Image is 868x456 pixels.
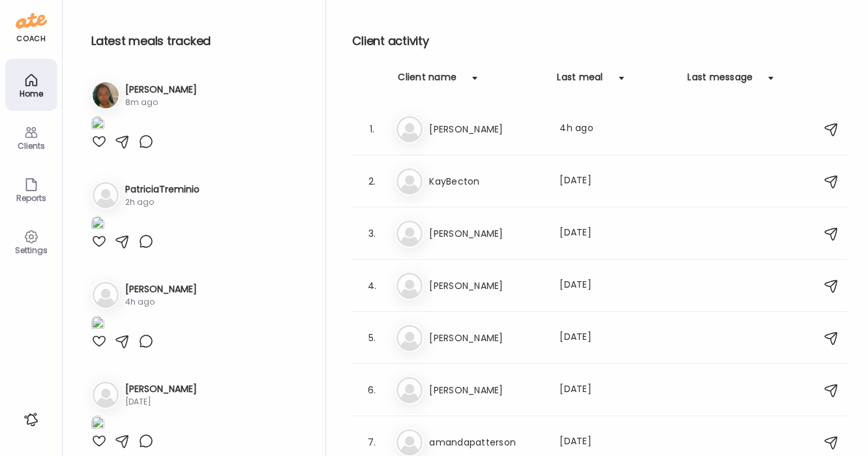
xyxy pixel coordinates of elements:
[429,226,544,241] h3: [PERSON_NAME]
[557,70,603,91] div: Last meal
[397,116,423,142] img: bg-avatar-default.svg
[125,196,200,208] div: 2h ago
[91,31,305,51] h2: Latest meals tracked
[125,282,197,296] h3: [PERSON_NAME]
[397,168,423,194] img: bg-avatar-default.svg
[429,330,544,346] h3: [PERSON_NAME]
[364,121,380,137] div: 1.
[560,434,674,450] div: [DATE]
[364,278,380,294] div: 4.
[125,183,200,196] h3: PatriciaTreminio
[560,174,674,189] div: [DATE]
[8,246,55,254] div: Settings
[560,121,674,137] div: 4h ago
[8,194,55,202] div: Reports
[93,282,119,308] img: bg-avatar-default.svg
[397,273,423,299] img: bg-avatar-default.svg
[364,382,380,398] div: 6.
[364,174,380,189] div: 2.
[429,382,544,398] h3: [PERSON_NAME]
[352,31,847,51] h2: Client activity
[429,174,544,189] h3: KayBecton
[429,434,544,450] h3: amandapatterson
[397,429,423,455] img: bg-avatar-default.svg
[429,278,544,294] h3: [PERSON_NAME]
[125,97,197,108] div: 8m ago
[93,182,119,208] img: bg-avatar-default.svg
[91,116,104,134] img: images%2F86QTMur0XvMFSrQZybch0u5WRsE2%2FJVKVY1LXaYV25iERXqc7%2FNm3DsmWYyRNBasS5AArp_1080
[16,10,47,31] img: ate
[364,434,380,450] div: 7.
[429,121,544,137] h3: [PERSON_NAME]
[125,382,197,396] h3: [PERSON_NAME]
[91,416,104,433] img: images%2FDMGMhvmnxacy9sevsrWS6M675Vn1%2FjpNX4AfG8SKi3Z0covzJ%2F4h8RA5hJcNaNTqe87z4G_1080
[125,296,197,308] div: 4h ago
[398,70,456,91] div: Client name
[364,330,380,346] div: 5.
[125,396,197,408] div: [DATE]
[8,142,55,150] div: Clients
[364,226,380,241] div: 3.
[560,226,674,241] div: [DATE]
[397,377,423,403] img: bg-avatar-default.svg
[397,220,423,247] img: bg-avatar-default.svg
[8,89,55,98] div: Home
[687,70,753,91] div: Last message
[125,83,197,97] h3: [PERSON_NAME]
[93,382,119,408] img: bg-avatar-default.svg
[560,278,674,294] div: [DATE]
[91,216,104,234] img: images%2F8QygtFPpAmTw7D4uqevp7qT9u6n2%2F43I5eplSMKDq1MIyjLSH%2F4GEbwMvMj8PYEtMF5HIt_1080
[93,82,119,108] img: avatars%2F86QTMur0XvMFSrQZybch0u5WRsE2
[397,325,423,351] img: bg-avatar-default.svg
[91,316,104,333] img: images%2FSB4sPgSPsPMXXRihitnD9LrexOD2%2FoA8Q2aDiWmADzXKRnkZh%2FkzrdJLZCmtnCuozGJnfR_1080
[560,382,674,398] div: [DATE]
[16,33,46,44] div: coach
[560,330,674,346] div: [DATE]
